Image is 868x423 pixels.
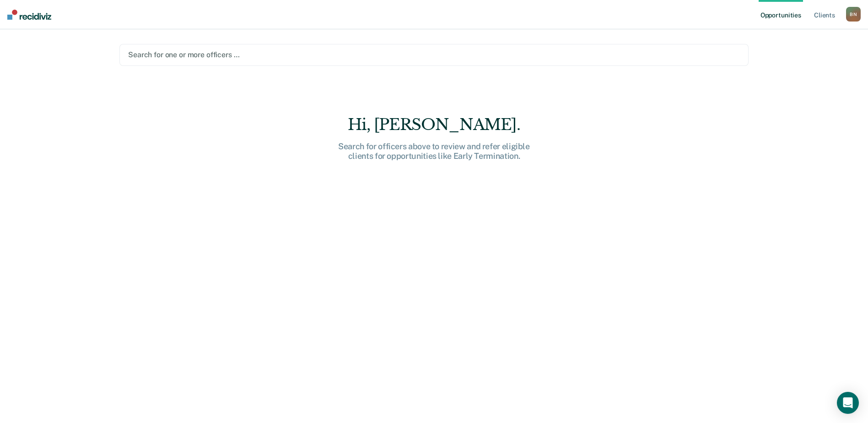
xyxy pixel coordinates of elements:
img: Recidiviz [7,10,51,20]
div: Hi, [PERSON_NAME]. [288,115,581,134]
button: BN [846,7,861,22]
div: B N [846,7,861,22]
div: Search for officers above to review and refer eligible clients for opportunities like Early Termi... [288,141,581,161]
div: Open Intercom Messenger [837,392,859,414]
